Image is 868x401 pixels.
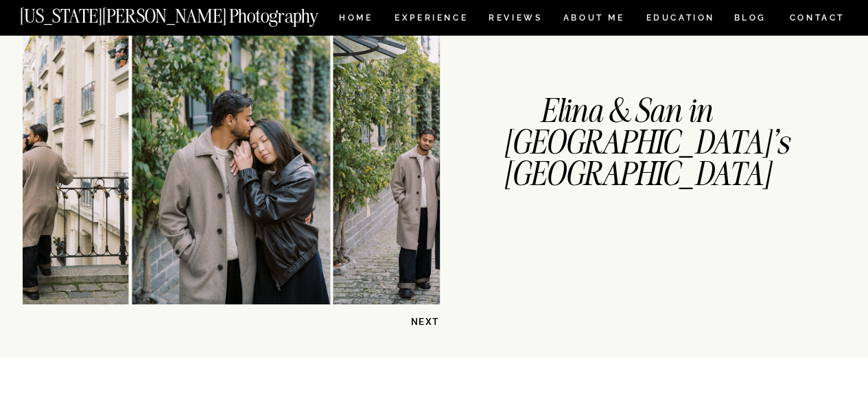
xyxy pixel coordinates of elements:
h1: Elina & San in [GEOGRAPHIC_DATA]'s [GEOGRAPHIC_DATA] [504,95,749,186]
a: [US_STATE][PERSON_NAME] Photography [20,7,364,19]
a: BLOG [734,14,766,25]
a: REVIEWS [489,14,540,25]
a: Experience [395,14,467,25]
a: CONTACT [788,10,845,25]
a: ABOUT ME [563,14,625,25]
p: NEXT [369,315,440,328]
a: EDUCATION [644,14,716,25]
a: HOME [336,14,375,25]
